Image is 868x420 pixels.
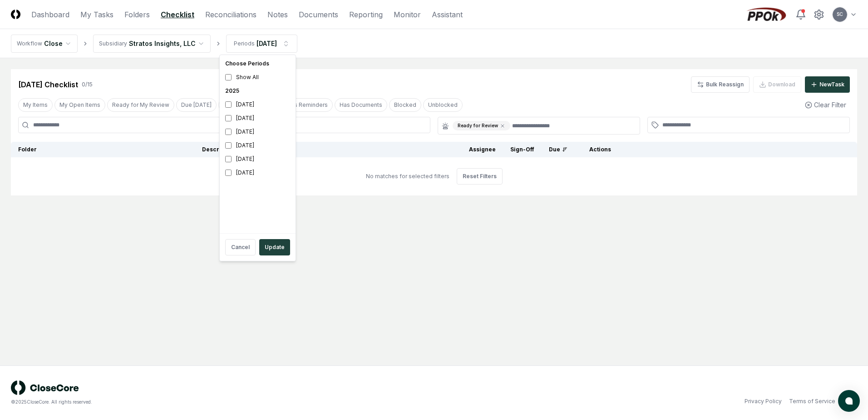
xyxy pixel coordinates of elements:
[222,111,294,125] div: [DATE]
[225,239,256,255] button: Cancel
[259,239,290,255] button: Update
[222,57,294,70] div: Choose Periods
[222,84,294,98] div: 2025
[222,70,294,84] div: Show All
[222,125,294,139] div: [DATE]
[222,139,294,152] div: [DATE]
[222,152,294,166] div: [DATE]
[222,98,294,111] div: [DATE]
[222,166,294,180] div: [DATE]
